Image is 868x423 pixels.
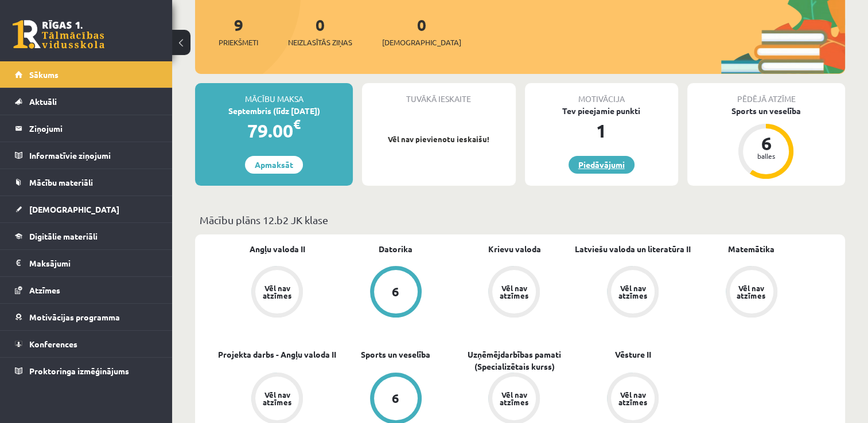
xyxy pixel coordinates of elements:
a: Informatīvie ziņojumi [15,142,158,169]
span: Motivācijas programma [29,312,120,322]
a: Matemātika [728,243,774,255]
div: Vēl nav atzīmes [617,284,649,299]
span: Digitālie materiāli [29,231,98,241]
div: Vēl nav atzīmes [498,284,530,299]
a: Mācību materiāli [15,169,158,195]
a: 6 [337,266,456,320]
a: Vēl nav atzīmes [574,266,692,320]
span: Konferences [29,339,77,349]
a: Sports un veselība 6 balles [687,105,845,181]
span: Proktoringa izmēģinājums [29,366,129,376]
a: Projekta darbs - Angļu valoda II [218,348,336,361]
p: Vēl nav pievienotu ieskaišu! [368,134,509,145]
a: Vēsture II [615,348,651,361]
a: Angļu valoda II [250,243,305,255]
a: Vēl nav atzīmes [218,266,337,320]
a: Proktoringa izmēģinājums [15,358,158,384]
div: Sports un veselība [687,105,845,117]
div: Pēdējā atzīme [687,83,845,105]
div: Tev pieejamie punkti [525,105,678,117]
div: Septembris (līdz [DATE]) [195,105,353,117]
span: Sākums [29,69,59,80]
a: Maksājumi [15,250,158,276]
div: Vēl nav atzīmes [617,391,649,406]
legend: Ziņojumi [29,115,158,142]
a: Sākums [15,61,158,88]
div: 1 [525,117,678,144]
a: 0[DEMOGRAPHIC_DATA] [382,14,461,48]
div: balles [749,152,783,159]
div: Vēl nav atzīmes [735,284,768,299]
a: 0Neizlasītās ziņas [288,14,352,48]
a: Vēl nav atzīmes [692,266,811,320]
a: Atzīmes [15,277,158,303]
a: [DEMOGRAPHIC_DATA] [15,196,158,222]
div: Vēl nav atzīmes [261,284,293,299]
div: Vēl nav atzīmes [498,391,530,406]
a: Rīgas 1. Tālmācības vidusskola [13,20,104,49]
span: [DEMOGRAPHIC_DATA] [382,37,461,48]
div: Tuvākā ieskaite [362,83,515,105]
div: 6 [749,134,783,152]
a: Motivācijas programma [15,304,158,330]
a: Latviešu valoda un literatūra II [575,243,691,255]
div: 6 [392,392,399,405]
a: Vēl nav atzīmes [455,266,574,320]
a: Datorika [379,243,412,255]
div: Mācību maksa [195,83,353,105]
span: Atzīmes [29,285,60,295]
div: Vēl nav atzīmes [261,391,293,406]
a: Ziņojumi [15,115,158,142]
legend: Maksājumi [29,250,158,276]
a: Uzņēmējdarbības pamati (Specializētais kurss) [455,348,574,373]
legend: Informatīvie ziņojumi [29,142,158,169]
span: Priekšmeti [219,37,258,48]
a: Digitālie materiāli [15,223,158,249]
a: Sports un veselība [361,348,430,361]
a: Konferences [15,331,158,357]
a: 9Priekšmeti [219,14,258,48]
span: € [293,116,301,132]
div: 79.00 [195,117,353,144]
a: Apmaksāt [245,156,303,174]
span: Neizlasītās ziņas [288,37,352,48]
a: Krievu valoda [488,243,540,255]
div: Motivācija [525,83,678,105]
p: Mācību plāns 12.b2 JK klase [200,212,840,228]
span: Aktuāli [29,96,57,107]
span: [DEMOGRAPHIC_DATA] [29,204,119,214]
a: Piedāvājumi [569,156,635,174]
a: Aktuāli [15,88,158,115]
div: 6 [392,285,399,298]
span: Mācību materiāli [29,177,93,187]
